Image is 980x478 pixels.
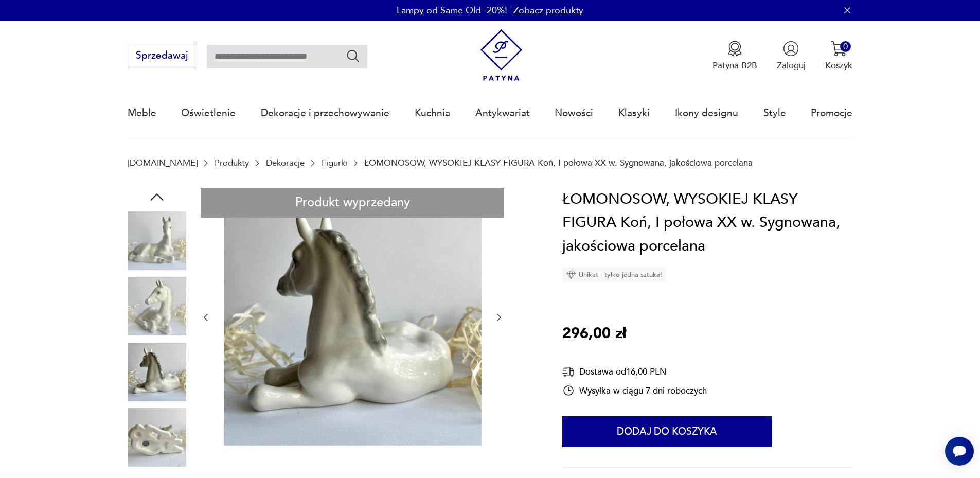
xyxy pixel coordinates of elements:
a: Oświetlenie [181,90,236,137]
button: 0Koszyk [825,41,852,72]
img: Zdjęcie produktu ŁOMONOSOW, WYSOKIEJ KLASY FIGURA Koń, I połowa XX w. Sygnowana, jakościowa porce... [224,188,482,446]
button: Sprzedawaj [128,45,197,67]
img: Ikona koszyka [831,41,847,57]
img: Ikonka użytkownika [783,41,799,57]
button: Zaloguj [777,41,806,72]
img: Zdjęcie produktu ŁOMONOSOW, WYSOKIEJ KLASY FIGURA Koń, I połowa XX w. Sygnowana, jakościowa porce... [128,343,186,401]
p: Koszyk [825,60,852,72]
p: Patyna B2B [712,60,757,72]
button: Patyna B2B [712,41,757,72]
p: Zaloguj [777,60,806,72]
p: ŁOMONOSOW, WYSOKIEJ KLASY FIGURA Koń, I połowa XX w. Sygnowana, jakościowa porcelana [364,158,753,168]
a: Antykwariat [475,90,530,137]
div: Wysyłka w ciągu 7 dni roboczych [562,384,707,397]
img: Zdjęcie produktu ŁOMONOSOW, WYSOKIEJ KLASY FIGURA Koń, I połowa XX w. Sygnowana, jakościowa porce... [128,211,186,270]
div: Unikat - tylko jedna sztuka! [562,267,666,282]
a: Dekoracje [266,158,305,168]
a: Promocje [811,90,852,137]
button: Dodaj do koszyka [562,416,772,447]
a: [DOMAIN_NAME] [128,158,198,168]
button: Szukaj [346,48,361,63]
a: Klasyki [618,90,650,137]
a: Sprzedawaj [128,52,197,61]
iframe: Smartsupp widget button [945,437,974,466]
a: Ikona medaluPatyna B2B [712,41,757,72]
a: Ikony designu [675,90,738,137]
h1: ŁOMONOSOW, WYSOKIEJ KLASY FIGURA Koń, I połowa XX w. Sygnowana, jakościowa porcelana [562,188,852,258]
a: Kuchnia [415,90,450,137]
div: Produkt wyprzedany [201,188,504,218]
img: Ikona diamentu [566,270,576,279]
a: Style [763,90,786,137]
p: Lampy od Same Old -20%! [397,4,507,17]
img: Patyna - sklep z meblami i dekoracjami vintage [475,29,527,81]
a: Dekoracje i przechowywanie [261,90,389,137]
img: Zdjęcie produktu ŁOMONOSOW, WYSOKIEJ KLASY FIGURA Koń, I połowa XX w. Sygnowana, jakościowa porce... [128,277,186,335]
img: Ikona dostawy [562,365,575,378]
a: Produkty [215,158,249,168]
a: Figurki [322,158,347,168]
a: Meble [128,90,156,137]
div: Dostawa od 16,00 PLN [562,365,707,378]
img: Ikona medalu [727,41,743,57]
a: Nowości [555,90,593,137]
img: Zdjęcie produktu ŁOMONOSOW, WYSOKIEJ KLASY FIGURA Koń, I połowa XX w. Sygnowana, jakościowa porce... [128,408,186,467]
a: Zobacz produkty [513,4,583,17]
p: 296,00 zł [562,322,626,346]
div: 0 [840,41,851,52]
